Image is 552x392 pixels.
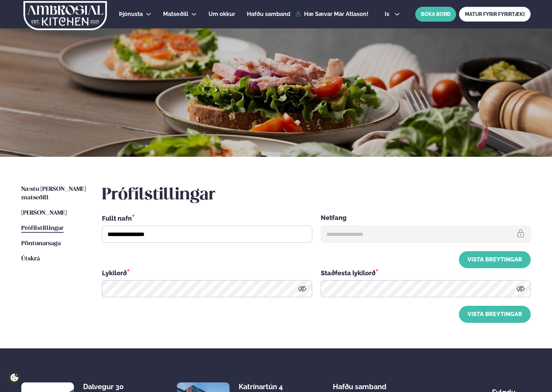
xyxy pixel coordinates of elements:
a: Útskrá [21,255,40,263]
a: Prófílstillingar [21,224,64,233]
span: Hafðu samband [333,377,386,391]
img: logo [23,1,108,30]
span: is [385,11,391,17]
a: Cookie settings [7,370,22,385]
a: MATUR FYRIR FYRIRTÆKI [459,7,531,22]
span: Pöntunarsaga [21,241,61,247]
h2: Prófílstillingar [102,185,531,205]
div: Fullt nafn [102,214,312,223]
div: Lykilorð [102,268,312,277]
span: Um okkur [209,11,235,17]
button: Vista breytingar [459,251,531,268]
a: Þjónusta [119,10,143,18]
span: Útskrá [21,256,40,262]
a: Næstu [PERSON_NAME] matseðill [21,185,88,202]
a: Pöntunarsaga [21,239,61,248]
span: Þjónusta [119,11,143,17]
span: Næstu [PERSON_NAME] matseðill [21,186,86,201]
div: Staðfesta lykilorð [321,268,531,277]
span: Hafðu samband [247,11,290,17]
div: Dalvegur 30 [83,382,140,391]
span: [PERSON_NAME] [21,210,67,216]
a: [PERSON_NAME] [21,209,67,217]
button: Vista breytingar [459,306,531,323]
a: Hæ Sævar Már Atlason! [296,11,368,17]
a: Hafðu samband [247,10,290,18]
a: Um okkur [209,10,235,18]
span: Matseðill [163,11,188,17]
button: is [379,11,406,17]
div: Katrínartún 4 [239,382,295,391]
div: Netfang [321,214,531,223]
button: BÓKA BORÐ [415,7,456,22]
a: Matseðill [163,10,188,18]
span: Prófílstillingar [21,225,64,231]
